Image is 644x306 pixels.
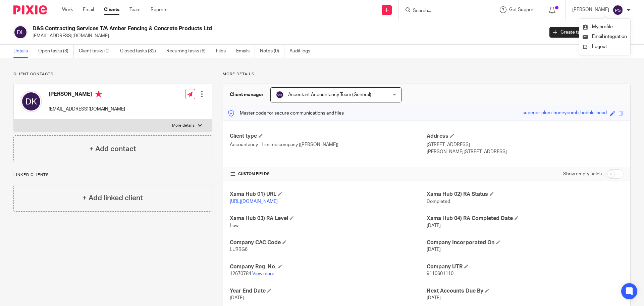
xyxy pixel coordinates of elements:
[230,239,427,246] h4: Company CAC Code
[427,288,624,295] h4: Next Accounts Due By
[427,215,624,222] h4: Xama Hub 04) RA Completed Date
[612,5,623,15] img: svg%3E
[523,110,607,117] div: superior-plum-honeycomb-bobble-head
[288,92,371,97] span: Ascentant Accountancy Team (General)
[412,8,473,14] input: Search
[49,91,125,99] h4: [PERSON_NAME]
[427,191,624,198] h4: Xama Hub 02) RA Status
[216,45,231,58] a: Files
[151,6,167,13] a: Reports
[230,191,427,198] h4: Xama Hub 01) URL
[427,239,624,246] h4: Company Incorporated On
[104,6,119,13] a: Clients
[120,45,161,58] a: Closed tasks (32)
[563,171,602,177] label: Show empty fields
[276,91,284,99] img: svg%3E
[13,45,33,58] a: Details
[572,6,609,13] p: [PERSON_NAME]
[289,45,315,58] a: Audit logs
[230,133,427,140] h4: Client type
[427,133,624,140] h4: Address
[13,72,212,77] p: Client contacts
[236,45,255,58] a: Emails
[509,7,535,12] span: Get Support
[252,271,274,276] a: View more
[33,25,438,32] h2: D&S Contracting Services T/A Amber Fencing & Concrete Products Ltd
[166,45,211,58] a: Recurring tasks (6)
[230,296,244,300] span: [DATE]
[62,6,73,13] a: Work
[49,106,125,113] p: [EMAIL_ADDRESS][DOMAIN_NAME]
[83,193,143,203] h4: + Add linked client
[13,25,28,39] img: svg%3E
[583,42,627,52] a: Logout
[129,6,141,13] a: Team
[172,123,195,128] p: More details
[230,247,248,252] span: LURBG6
[223,72,631,77] p: More details
[79,45,115,58] a: Client tasks (0)
[33,33,539,39] p: [EMAIL_ADDRESS][DOMAIN_NAME]
[583,34,627,39] a: Email integration
[260,45,284,58] a: Notes (0)
[13,172,212,178] p: Linked clients
[427,141,624,148] p: [STREET_ADDRESS]
[228,110,344,117] p: Master code for secure communications and files
[427,247,441,252] span: [DATE]
[230,171,427,177] h4: CUSTOM FIELDS
[230,91,264,98] h3: Client manager
[583,25,613,29] a: My profile
[38,45,74,58] a: Open tasks (3)
[83,6,94,13] a: Email
[230,223,238,228] span: Low
[95,91,102,97] i: Primary
[89,144,136,154] h4: + Add contact
[427,199,450,204] span: Completed
[230,271,251,276] span: 12670784
[230,215,427,222] h4: Xama Hub 03) RA Level
[592,44,607,49] span: Logout
[230,288,427,295] h4: Year End Date
[20,91,42,112] img: svg%3E
[13,5,47,14] img: Pixie
[549,27,588,38] a: Create task
[427,271,453,276] span: 9110601110
[230,141,427,148] p: Accountancy - Limited company ([PERSON_NAME])
[230,199,278,204] a: [URL][DOMAIN_NAME]
[427,223,441,228] span: [DATE]
[592,34,627,39] span: Email integration
[427,148,624,155] p: [PERSON_NAME][STREET_ADDRESS]
[427,263,624,270] h4: Company UTR
[592,25,613,29] span: My profile
[427,296,441,300] span: [DATE]
[230,263,427,270] h4: Company Reg. No.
